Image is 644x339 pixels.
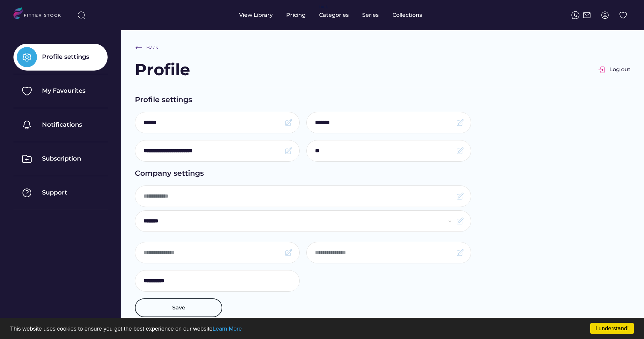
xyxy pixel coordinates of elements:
div: Collections [392,11,422,19]
a: Learn More [213,326,242,332]
div: Series [362,11,379,19]
div: Profile [135,58,190,81]
img: Frame.svg [456,119,464,127]
div: Subscription [42,155,81,163]
img: Group%201000002325%20%287%29.svg [17,183,37,203]
img: meteor-icons_whatsapp%20%281%29.svg [571,11,579,19]
img: Frame.svg [456,147,464,155]
div: Back [146,44,158,51]
img: Frame.svg [456,217,464,225]
img: Frame.svg [285,119,293,127]
div: fvck [319,3,328,10]
img: Group%201000002325%20%286%29.svg [17,149,37,169]
img: Group%201000002325%20%282%29.svg [17,81,37,101]
img: Group%201000002326.svg [598,66,606,74]
img: Frame.svg [456,192,464,200]
div: Company settings [135,168,631,179]
div: Pricing [286,11,306,19]
a: I understand! [590,323,634,334]
img: LOGO.svg [13,7,67,21]
img: Group%201000002325%20%281%29.svg [17,47,37,67]
div: My Favourites [42,87,85,95]
img: Frame%2051.svg [583,11,591,19]
img: Frame.svg [285,249,293,257]
div: Categories [319,11,349,19]
button: Save [135,298,222,317]
div: Profile settings [135,95,631,105]
img: search-normal%203.svg [77,11,85,19]
img: Frame.svg [285,147,293,155]
img: Frame%20%286%29.svg [135,44,143,52]
img: profile-circle.svg [601,11,609,19]
div: View Library [239,11,273,19]
div: Log out [609,66,631,73]
img: Group%201000002324%20%282%29.svg [619,11,627,19]
p: This website uses cookies to ensure you get the best experience on our website [10,326,634,332]
div: Support [42,188,67,197]
img: Frame.svg [456,249,464,257]
div: Notifications [42,121,82,129]
img: Group%201000002325%20%284%29.svg [17,115,37,135]
div: Profile settings [42,53,89,61]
